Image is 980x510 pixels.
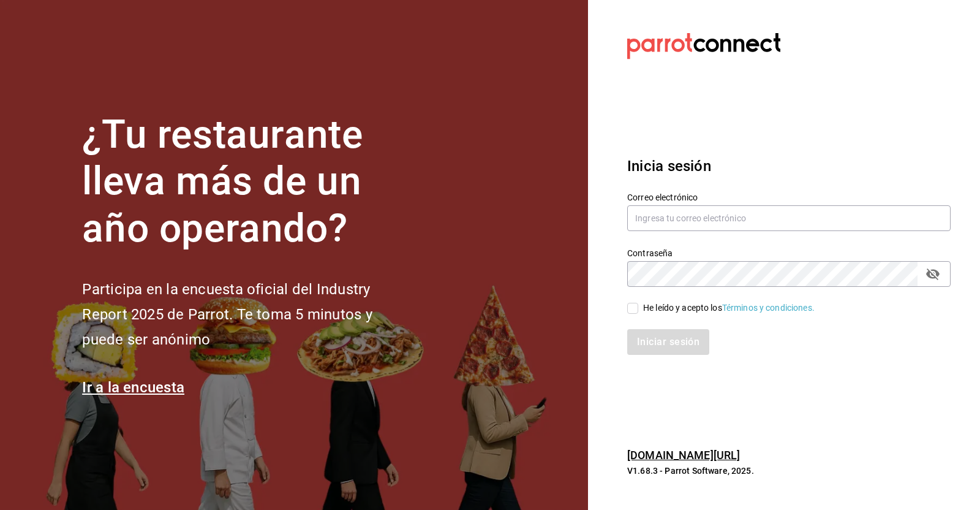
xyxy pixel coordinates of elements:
[922,264,943,284] button: passwordField
[82,277,413,352] h2: Participa en la encuesta oficial del Industry Report 2025 de Parrot. Te toma 5 minutos y puede se...
[627,465,951,477] p: V1.68.3 - Parrot Software, 2025.
[722,303,815,313] a: Términos y condiciones.
[82,112,413,253] h1: ¿Tu restaurante lleva más de un año operando?
[627,205,951,231] input: Ingresa tu correo electrónico
[627,449,740,462] a: [DOMAIN_NAME][URL]
[643,302,815,314] div: He leído y acepto los
[627,192,951,201] label: Correo electrónico
[627,155,951,177] h3: Inicia sesión
[627,248,951,257] label: Contraseña
[82,379,184,396] a: Ir a la encuesta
